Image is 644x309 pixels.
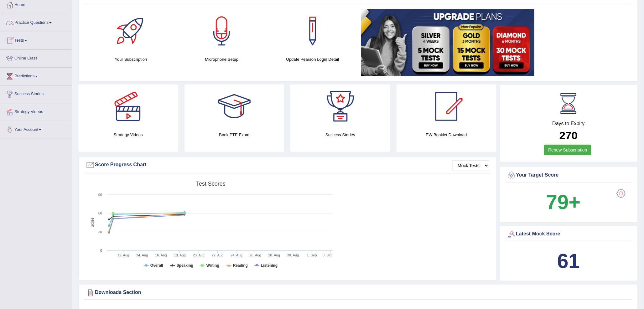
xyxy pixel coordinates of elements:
[268,253,280,257] tspan: 28. Aug
[361,9,534,76] img: small5.jpg
[397,131,496,138] h4: EW Booklet Download
[559,129,578,142] b: 270
[193,253,205,257] tspan: 20. Aug
[212,253,223,257] tspan: 22. Aug
[270,56,355,63] h4: Update Pearson Login Detail
[231,253,242,257] tspan: 24. Aug
[177,263,193,268] tspan: Speaking
[0,14,72,30] a: Practice Questions
[546,191,581,214] b: 79+
[507,171,631,180] div: Your Target Score
[155,253,167,257] tspan: 16. Aug
[557,250,580,272] b: 61
[507,229,631,239] div: Latest Mock Score
[206,263,219,268] tspan: Writing
[0,68,72,83] a: Predictions
[78,131,178,138] h4: Strategy Videos
[150,263,163,268] tspan: Overall
[544,145,591,155] a: Renew Subscription
[0,103,72,119] a: Strategy Videos
[89,56,173,63] h4: Your Subscription
[507,121,631,126] h4: Days to Expiry
[233,263,248,268] tspan: Reading
[98,193,102,197] text: 90
[100,249,102,252] text: 0
[98,230,102,234] text: 30
[86,288,631,297] div: Downloads Section
[0,50,72,65] a: Online Class
[86,160,489,170] div: Score Progress Chart
[179,56,264,63] h4: Microphone Setup
[174,253,186,257] tspan: 18. Aug
[136,253,148,257] tspan: 14. Aug
[0,32,72,48] a: Tests
[184,131,284,138] h4: Book PTE Exam
[0,85,72,101] a: Success Stories
[287,253,299,257] tspan: 30. Aug
[261,263,278,268] tspan: Listening
[250,253,261,257] tspan: 26. Aug
[307,253,317,257] tspan: 1. Sep
[196,181,226,187] tspan: Test scores
[290,131,390,138] h4: Success Stories
[98,211,102,215] text: 60
[323,253,333,257] tspan: 3. Sep
[0,121,72,137] a: Your Account
[90,218,95,228] tspan: Score
[117,253,129,257] tspan: 12. Aug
